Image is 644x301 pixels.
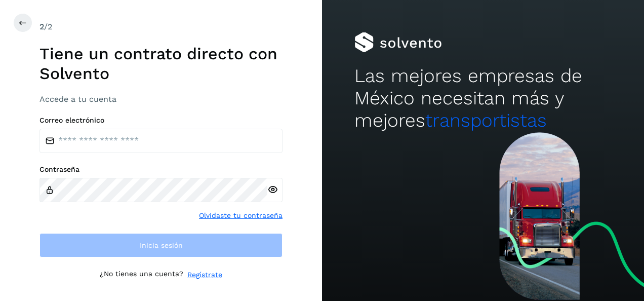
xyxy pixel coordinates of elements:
a: Olvidaste tu contraseña [199,210,283,221]
a: Regístrate [187,270,222,280]
p: ¿No tienes una cuenta? [100,270,183,280]
h2: Las mejores empresas de México necesitan más y mejores [354,65,612,132]
h3: Accede a tu cuenta [39,94,283,104]
span: transportistas [425,109,547,131]
button: Inicia sesión [39,233,283,257]
label: Contraseña [39,165,283,174]
h1: Tiene un contrato directo con Solvento [39,44,283,83]
span: Inicia sesión [140,242,183,249]
label: Correo electrónico [39,116,283,125]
